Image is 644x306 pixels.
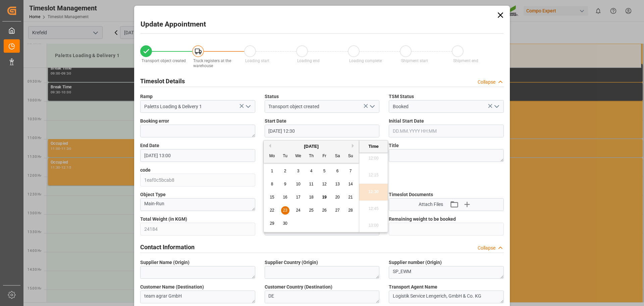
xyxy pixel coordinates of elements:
[284,182,286,186] span: 9
[478,79,495,86] div: Collapse
[294,193,303,202] div: Choose Wednesday, September 17th, 2025
[140,243,195,252] h2: Contact Information
[296,195,300,200] span: 17
[453,58,478,63] span: Shipment end
[320,167,329,175] div: Choose Friday, September 5th, 2025
[348,182,353,186] span: 14
[265,125,380,137] input: DD.MM.YYYY HH:MM
[270,195,274,200] span: 15
[389,283,437,291] span: Transport Agent Name
[333,206,342,215] div: Choose Saturday, September 27th, 2025
[140,167,151,174] span: code
[320,206,329,215] div: Choose Friday, September 26th, 2025
[264,143,359,150] div: [DATE]
[346,152,355,161] div: Su
[268,219,276,228] div: Choose Monday, September 29th, 2025
[348,208,353,213] span: 28
[281,152,289,161] div: Tu
[281,219,289,228] div: Choose Tuesday, September 30th, 2025
[265,259,318,266] span: Supplier Country (Origin)
[478,245,495,252] div: Collapse
[245,58,269,63] span: Loading start
[284,169,286,173] span: 2
[335,182,339,186] span: 13
[265,118,286,125] span: Start Date
[307,193,316,202] div: Choose Thursday, September 18th, 2025
[349,58,382,63] span: Loading complete
[270,221,274,226] span: 29
[294,180,303,188] div: Choose Wednesday, September 10th, 2025
[271,169,273,173] span: 1
[140,259,190,266] span: Supplier Name (Origin)
[389,118,424,125] span: Initial Start Date
[307,180,316,188] div: Choose Thursday, September 11th, 2025
[294,167,303,175] div: Choose Wednesday, September 3rd, 2025
[320,152,329,161] div: Fr
[294,152,303,161] div: We
[320,193,329,202] div: Choose Friday, September 19th, 2025
[389,142,399,149] span: Title
[346,206,355,215] div: Choose Sunday, September 28th, 2025
[333,193,342,202] div: Choose Saturday, September 20th, 2025
[140,149,255,162] input: DD.MM.YYYY HH:MM
[268,206,276,215] div: Choose Monday, September 22nd, 2025
[389,93,414,100] span: TSM Status
[270,208,274,213] span: 22
[268,167,276,175] div: Choose Monday, September 1st, 2025
[361,143,386,150] div: Time
[348,195,353,200] span: 21
[265,100,380,113] input: Type to search/select
[265,291,380,303] textarea: DE
[389,266,504,279] textarea: SP_EWM
[367,101,377,112] button: open menu
[346,167,355,175] div: Choose Sunday, September 7th, 2025
[350,169,352,173] span: 7
[140,77,185,86] h2: Timeslot Details
[140,100,255,113] input: Type to search/select
[281,206,289,215] div: Choose Tuesday, September 23rd, 2025
[389,291,504,303] textarea: Logistik Service Lengerich, GmbH & Co. KG
[335,195,339,200] span: 20
[310,169,313,173] span: 4
[297,169,300,173] span: 3
[389,191,433,198] span: Timeslot Documents
[281,193,289,202] div: Choose Tuesday, September 16th, 2025
[491,101,501,112] button: open menu
[193,58,231,68] span: Truck registers at the warehouse
[346,180,355,188] div: Choose Sunday, September 14th, 2025
[323,169,326,173] span: 5
[335,208,339,213] span: 27
[268,152,276,161] div: Mo
[140,283,204,291] span: Customer Name (Destination)
[307,152,316,161] div: Th
[307,206,316,215] div: Choose Thursday, September 25th, 2025
[333,167,342,175] div: Choose Saturday, September 6th, 2025
[281,167,289,175] div: Choose Tuesday, September 2nd, 2025
[265,93,279,100] span: Status
[322,208,326,213] span: 26
[309,208,313,213] span: 25
[267,144,271,148] button: Previous Month
[389,125,504,137] input: DD.MM.YYYY HH:MM
[320,180,329,188] div: Choose Friday, September 12th, 2025
[294,206,303,215] div: Choose Wednesday, September 24th, 2025
[283,221,287,226] span: 30
[265,283,332,291] span: Customer Country (Destination)
[140,198,255,211] textarea: Main-Run
[336,169,339,173] span: 6
[333,152,342,161] div: Sa
[140,291,255,303] textarea: team agrar GmbH
[283,208,287,213] span: 23
[142,58,186,63] span: Transport object created
[296,208,300,213] span: 24
[141,19,206,30] h2: Update Appointment
[140,142,159,149] span: End Date
[309,182,313,186] span: 11
[243,101,253,112] button: open menu
[307,167,316,175] div: Choose Thursday, September 4th, 2025
[333,180,342,188] div: Choose Saturday, September 13th, 2025
[346,193,355,202] div: Choose Sunday, September 21st, 2025
[266,165,357,230] div: month 2025-09
[271,182,273,186] span: 8
[352,144,356,148] button: Next Month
